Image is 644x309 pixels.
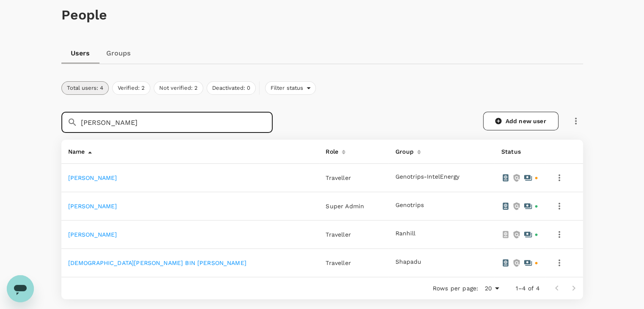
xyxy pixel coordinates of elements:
[326,174,351,181] span: Traveller
[326,203,364,210] span: Super Admin
[326,259,351,266] span: Traveller
[207,81,256,95] button: Deactivated: 0
[68,231,117,238] a: [PERSON_NAME]
[433,284,478,292] p: Rows per page:
[265,81,316,95] div: Filter status
[112,81,150,95] button: Verified: 2
[495,140,545,164] th: Status
[65,143,85,157] div: Name
[154,81,203,95] button: Not verified: 2
[392,143,414,157] div: Group
[483,112,558,130] a: Add new user
[395,259,421,265] button: Shapadu
[68,174,117,181] a: [PERSON_NAME]
[395,230,415,237] button: Ranhill
[395,174,459,180] button: Genotrips-IntelEnergy
[68,259,246,266] a: [DEMOGRAPHIC_DATA][PERSON_NAME] BIN [PERSON_NAME]
[68,203,117,210] a: [PERSON_NAME]
[61,81,109,95] button: Total users: 4
[81,112,273,133] input: Search for a user
[61,7,583,23] h1: People
[516,284,539,292] p: 1–4 of 4
[7,275,34,302] iframe: Button to launch messaging window
[322,143,338,157] div: Role
[100,43,138,63] a: Groups
[265,84,307,92] span: Filter status
[326,231,351,238] span: Traveller
[61,43,100,63] a: Users
[481,282,502,295] div: 20
[395,202,424,209] button: Genotrips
